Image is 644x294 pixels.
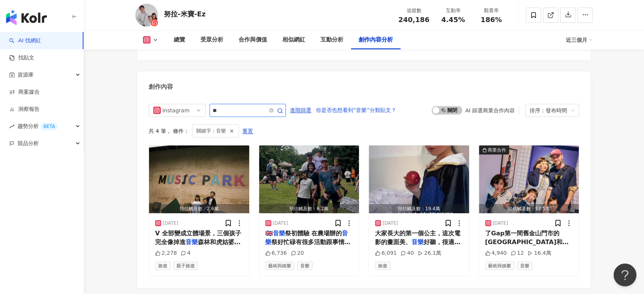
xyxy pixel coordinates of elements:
div: 創作內容 [149,83,173,91]
span: rise [9,124,14,129]
a: 商案媒合 [9,88,40,96]
span: 進階篩選 [290,104,311,117]
div: 20 [291,249,304,257]
span: 240,186 [398,16,429,24]
div: 合作與價值 [239,35,267,45]
img: logo [6,10,47,25]
div: 商業合作 [488,146,506,154]
div: [DATE] [383,220,398,227]
div: 相似網紅 [282,35,305,45]
button: 進階篩選 [290,104,312,116]
button: 預估觸及數：19.4萬 [369,145,469,213]
button: 預估觸及數：6.2萬 [259,145,359,213]
span: V 全部變成立體場景，三個孩子完全像掉進 [155,230,241,245]
div: 互動分析 [320,35,343,45]
span: 186% [481,16,502,24]
span: 了Gap第一間舊金山門市的[GEOGRAPHIC_DATA]和[GEOGRAPHIC_DATA] [485,230,569,254]
mark: 音樂 [265,230,348,245]
div: 6,091 [375,249,397,257]
span: 🇬🇧 [265,230,273,237]
button: 你是否也想看到”音樂”分類貼文？ [316,104,397,116]
button: 預估觸及數：2.6萬 [149,145,249,213]
div: 受眾分析 [200,35,223,45]
span: 趨勢分析 [18,118,58,135]
div: 40 [400,249,414,257]
mark: 音樂 [412,238,424,246]
img: post-image [149,145,249,213]
div: 16.4萬 [527,249,551,257]
div: 預估觸及數：19.4萬 [369,204,469,214]
span: close-circle [269,108,274,113]
span: 祭好忙碌有很多活動跟事情可以做 邊聽 [265,238,351,254]
div: 觀看率 [477,7,506,14]
span: 森林和虎姑婆的世界裡！ 我們覺得很特 [155,238,240,254]
span: 4.45% [441,16,465,24]
div: 互動率 [439,7,468,14]
div: 12 [511,249,524,257]
div: 努拉-米寶-Ez [164,9,206,19]
div: 預估觸及數：2.6萬 [149,204,249,214]
div: 2,278 [155,249,177,257]
span: 資源庫 [18,66,34,83]
div: 追蹤數 [398,7,429,14]
button: 重置 [242,125,253,137]
span: 親子旅遊 [173,262,198,270]
img: post-image [259,145,359,213]
span: 旅遊 [155,262,170,270]
img: KOL Avatar [135,4,158,27]
button: 商業合作預估觸及數：12.5萬 [479,145,579,213]
div: [DATE] [273,220,288,227]
span: 大家長大的第一個公主，這次電影的畫面美、 [375,230,460,245]
span: close-circle [269,107,274,114]
div: 共 4 筆 ， 條件： [149,125,579,137]
div: 排序：發布時間 [530,104,568,117]
div: AI 篩選商業合作內容 [465,107,515,113]
span: 你是否也想看到”音樂”分類貼文？ [316,104,396,117]
div: BETA [40,123,58,130]
div: [DATE] [163,220,178,227]
span: 藝術與娛樂 [265,262,294,270]
div: 創作內容分析 [359,35,393,45]
img: post-image [479,145,579,213]
div: 26.1萬 [418,249,441,257]
span: 關鍵字：音樂 [196,127,226,135]
span: 藝術與娛樂 [485,262,514,270]
a: 洞察報告 [9,105,40,113]
span: 重置 [242,125,253,137]
div: 6,736 [265,249,287,257]
div: 預估觸及數：6.2萬 [259,204,359,214]
a: 找貼文 [9,54,34,62]
img: post-image [369,145,469,213]
mark: 音樂 [186,238,198,246]
div: 預估觸及數：12.5萬 [479,204,579,214]
span: 音樂 [297,262,312,270]
div: 4 [181,249,191,257]
span: 競品分析 [18,135,39,152]
span: 音樂 [517,262,532,270]
div: 近三個月 [566,34,593,46]
span: 祭初體驗 在農場辦的 [285,230,342,237]
a: searchAI 找網紅 [9,37,41,45]
div: 4,940 [485,249,507,257]
div: 總覽 [174,35,185,45]
div: Instagram [162,104,187,117]
mark: 音樂 [273,230,285,237]
span: 旅遊 [375,262,390,270]
iframe: Help Scout Beacon - Open [614,264,636,286]
div: [DATE] [493,220,508,227]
